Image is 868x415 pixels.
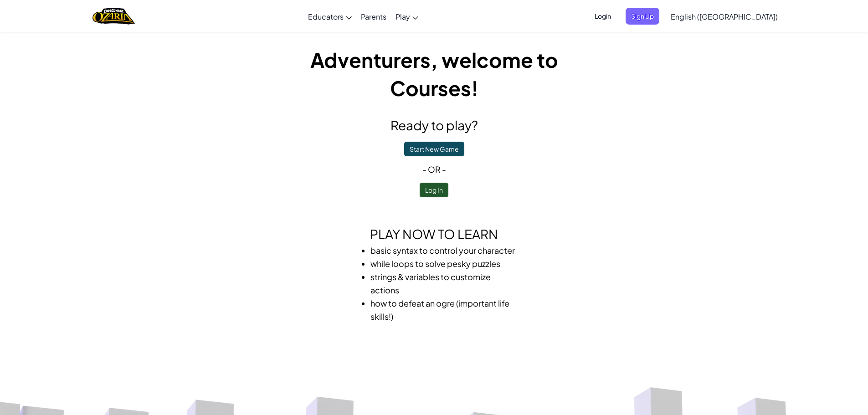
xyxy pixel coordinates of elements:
[92,7,135,26] img: Home
[370,244,516,257] li: basic syntax to control your character
[671,12,778,21] span: English ([GEOGRAPHIC_DATA])
[626,8,659,25] button: Sign Up
[370,257,516,270] li: while loops to solve pesky puzzles
[303,4,356,29] a: Educators
[356,4,391,29] a: Parents
[428,164,441,174] span: or
[270,116,598,135] h2: Ready to play?
[395,12,410,21] span: Play
[370,270,516,297] li: strings & variables to customize actions
[391,4,423,29] a: Play
[441,164,446,174] span: -
[666,4,782,29] a: English ([GEOGRAPHIC_DATA])
[420,183,448,197] button: Log In
[308,12,344,21] span: Educators
[270,225,598,244] h2: Play now to learn
[270,46,598,102] h1: Adventurers, welcome to Courses!
[404,142,464,156] button: Start New Game
[589,8,616,25] button: Login
[422,164,428,174] span: -
[92,7,135,26] a: Ozaria by CodeCombat logo
[370,297,516,323] li: how to defeat an ogre (important life skills!)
